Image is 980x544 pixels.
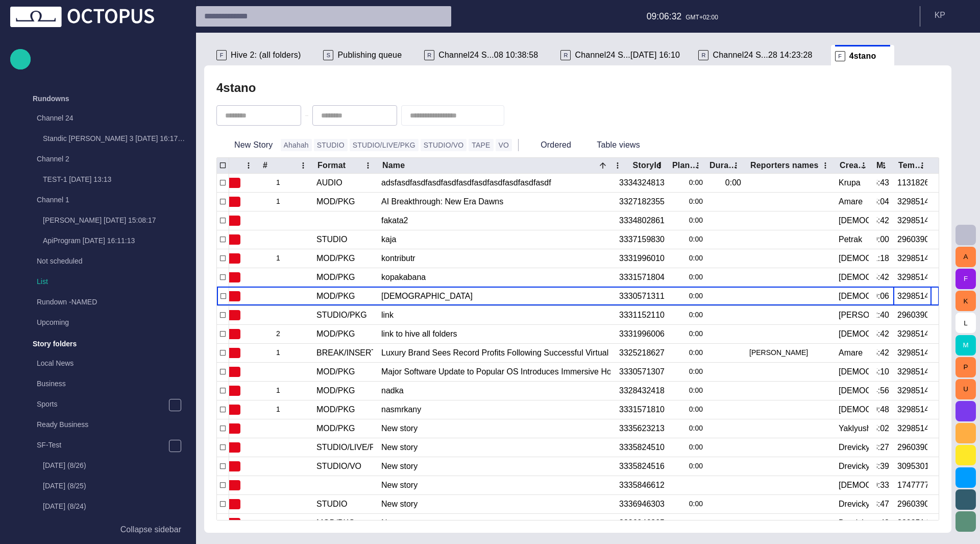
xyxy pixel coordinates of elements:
[839,215,869,226] div: Vedra
[897,310,927,321] div: 2960390588
[839,366,869,377] div: Vedra
[619,177,665,188] div: 3334324813
[698,50,708,60] p: R
[381,325,610,343] div: link to hive all folders
[750,160,819,171] div: Reporters names
[877,499,889,510] div: 8/18 08:47
[619,310,665,321] div: 3331152110
[262,344,308,362] div: 1
[839,310,869,321] div: Vasyliev
[619,253,665,264] div: 3331996010
[16,354,185,374] div: Local News
[43,133,185,144] p: Standic [PERSON_NAME] 3 [DATE] 16:17:17
[33,339,77,349] p: Story folders
[877,196,889,207] div: 8/18 16:04
[955,313,976,333] button: L
[935,9,945,21] p: K P
[22,129,185,150] div: Standic [PERSON_NAME] 3 [DATE] 16:17:17
[673,211,703,230] div: 0:00
[381,174,610,192] div: adsfasdfasdfasdfasdfasdfasdfasdfasdfasdfasdf
[262,249,308,268] div: 1
[673,287,703,305] div: 0:00
[43,174,185,184] p: TEST-1 [DATE] 13:13
[579,136,658,154] button: Table views
[596,158,610,173] button: Sort
[672,160,700,171] div: Plan dur
[316,347,373,359] div: BREAK/INSERT/PKG
[316,423,355,434] div: MOD/PKG
[22,477,185,497] div: [DATE] (8/25)
[619,499,665,510] div: 3336946303
[43,481,185,491] p: [DATE] (8/25)
[381,230,610,249] div: kaja
[897,215,927,226] div: 3298514337
[37,399,168,409] p: Sports
[877,423,889,434] div: 8/11 15:02
[16,272,185,293] div: List
[839,423,869,434] div: Yaklyushyn
[897,366,927,377] div: 3298514337
[316,499,347,510] div: STUDIO
[316,328,355,340] div: MOD/PKG
[926,6,974,25] button: KP
[652,158,667,173] button: StoryId column menu
[316,291,355,302] div: MOD/PKG
[316,272,355,283] div: MOD/PKG
[673,419,703,438] div: 0:00
[381,363,610,381] div: Major Software Update to Popular OS Introduces Immersive Holographic Interface
[381,193,610,211] div: AI Breakthrough: New Era Dawns
[898,160,927,171] div: Template
[876,160,886,171] div: Modified
[633,160,661,171] div: StoryId
[619,423,665,434] div: 3335623213
[43,235,185,246] p: ApiProgram [DATE] 16:11:13
[37,419,185,430] p: Ready Business
[619,328,665,340] div: 3331996006
[469,139,493,151] button: TAPE
[281,139,312,151] button: Ahahah
[22,231,185,252] div: ApiProgram [DATE] 16:11:13
[725,177,741,188] div: 0:00
[877,385,889,396] div: 7/22 14:56
[897,272,927,283] div: 3298514337
[37,276,185,287] p: List
[37,113,165,123] p: Channel 24
[897,328,927,340] div: 3298514337
[839,234,862,245] div: Petrak
[673,382,703,400] div: 0:00
[673,344,703,362] div: 0:00
[381,400,610,419] div: nasmrkany
[897,196,927,207] div: 3298514337
[877,253,889,264] div: 7/25 11:18
[381,287,610,305] div: kurata
[316,404,355,415] div: MOD/PKG
[420,45,556,65] div: RChannel24 S...08 10:38:58
[37,256,165,266] p: Not scheduled
[673,268,703,287] div: 0:00
[647,10,682,23] p: 09:06:32
[16,415,185,436] div: Ready Business
[685,13,718,22] p: GMT+02:00
[839,196,863,207] div: Amare
[296,158,310,173] button: # column menu
[897,404,927,415] div: 3298514337
[33,93,69,104] p: Rundowns
[840,160,868,171] div: Created by
[897,253,927,264] div: 3298514337
[955,291,976,311] button: K
[673,363,703,381] div: 0:00
[231,50,301,60] span: Hive 2: (all folders)
[849,51,876,61] span: 4stano
[897,385,927,396] div: 3298514337
[560,50,571,60] p: R
[839,291,869,302] div: Vedra
[10,519,185,540] button: Collapse sidebar
[673,438,703,457] div: 0:00
[319,45,420,65] div: SPublishing queue
[212,45,319,65] div: FHive 2: (all folders)
[877,366,889,377] div: 7/18 15:10
[262,325,308,343] div: 2
[22,211,185,231] div: [PERSON_NAME] [DATE] 15:08:17
[619,196,665,207] div: 3327182355
[915,158,929,173] button: Template column menu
